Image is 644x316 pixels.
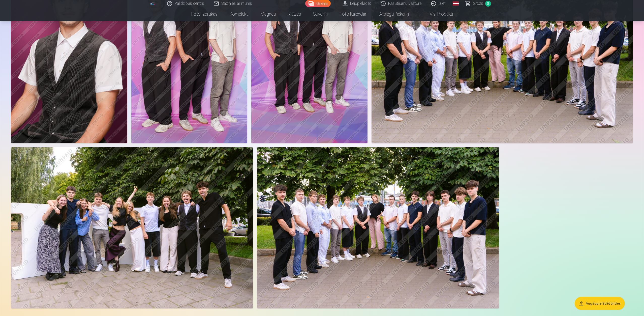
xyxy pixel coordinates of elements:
a: Foto izdrukas [185,7,224,21]
a: Krūzes [282,7,307,21]
a: Visi produkti [416,7,459,21]
span: 0 [485,1,491,7]
button: Augšupielādēt bildes [575,297,625,310]
span: Grozs [473,1,483,7]
a: Suvenīri [307,7,334,21]
a: Komplekti [224,7,255,21]
a: Foto kalendāri [334,7,373,21]
a: Magnēti [255,7,282,21]
img: /fa1 [150,2,156,5]
a: Atslēgu piekariņi [373,7,416,21]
